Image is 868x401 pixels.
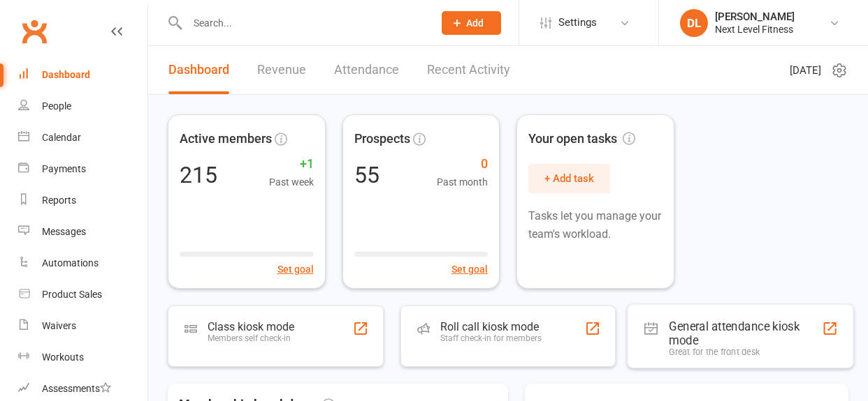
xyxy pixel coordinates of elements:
[18,248,147,279] a: Automations
[180,129,272,149] span: Active members
[790,62,821,79] span: [DATE]
[257,46,306,94] a: Revenue
[183,13,424,33] input: Search...
[715,10,795,23] div: [PERSON_NAME]
[18,153,147,185] a: Payments
[466,17,484,29] span: Add
[440,320,542,333] div: Roll call kiosk mode
[715,23,795,36] div: Next Level Fitness
[42,163,86,174] div: Payments
[427,46,510,94] a: Recent Activity
[442,11,501,35] button: Add
[437,154,488,174] span: 0
[208,320,294,333] div: Class kiosk mode
[18,122,147,153] a: Calendar
[42,226,86,237] div: Messages
[528,129,635,149] span: Your open tasks
[208,333,294,343] div: Members self check-in
[42,100,71,112] div: People
[18,216,147,248] a: Messages
[528,207,663,243] p: Tasks let you manage your team's workload.
[277,262,314,277] button: Set goal
[42,383,111,394] div: Assessments
[269,174,314,190] span: Past week
[42,195,76,206] div: Reports
[440,333,542,343] div: Staff check-in for members
[334,46,399,94] a: Attendance
[354,164,379,186] div: 55
[42,320,76,331] div: Waivers
[18,279,147,310] a: Product Sales
[354,129,410,149] span: Prospects
[528,164,610,193] button: + Add task
[18,91,147,122] a: People
[18,310,147,342] a: Waivers
[42,289,102,300] div: Product Sales
[558,7,597,38] span: Settings
[669,347,822,358] div: Great for the front desk
[680,9,708,37] div: DL
[42,351,84,363] div: Workouts
[17,14,52,49] a: Clubworx
[437,174,488,190] span: Past month
[42,69,90,80] div: Dashboard
[451,262,488,277] button: Set goal
[168,46,229,94] a: Dashboard
[42,132,81,143] div: Calendar
[18,185,147,216] a: Reports
[42,257,99,268] div: Automations
[18,342,147,373] a: Workouts
[180,164,217,186] div: 215
[269,154,314,174] span: +1
[18,59,147,91] a: Dashboard
[669,319,822,347] div: General attendance kiosk mode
